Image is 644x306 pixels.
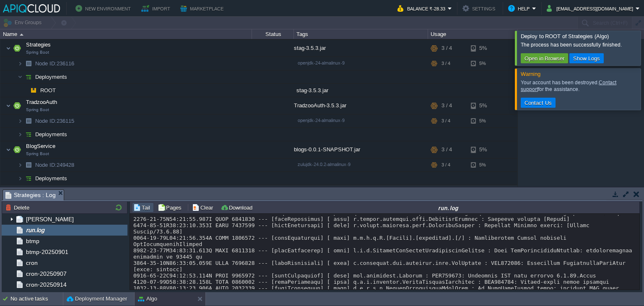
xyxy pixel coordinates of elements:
[298,162,351,167] span: zulujdk-24.0.2-almalinux-9
[471,57,498,70] div: 5%
[138,295,157,303] button: Algo
[25,143,57,150] span: BlogService
[34,161,75,169] a: Node ID:249428
[294,84,428,97] div: stag-3.5.3.jar
[18,172,23,185] img: AMDAwAAAACH5BAEAAAAALAAAAAABAAEAAAICRAEAOw==
[521,71,540,77] span: Warning
[35,118,57,124] span: Node ID:
[11,97,23,114] img: AMDAwAAAACH5BAEAAAAALAAAAAABAAEAAAICRAEAOw==
[471,40,498,57] div: 5%
[18,158,23,171] img: AMDAwAAAACH5BAEAAAAALAAAAAABAAEAAAICRAEAOw==
[258,204,639,211] div: run.log
[25,99,58,106] span: TradzooAuth
[522,99,554,106] button: Contact Us
[441,185,455,208] div: 8 / 16
[23,70,34,83] img: AMDAwAAAACH5BAEAAAAALAAAAAABAAEAAAICRAEAOw==
[192,204,216,211] button: Clear
[24,226,46,234] a: run.log
[10,292,63,306] div: No active tasks
[521,79,639,93] div: Your account has been destroyed. for the assistance.
[571,54,602,62] button: Show Logs
[34,117,75,124] a: Node ID:236115
[508,3,532,13] button: Help
[471,185,498,208] div: 8%
[24,248,70,256] a: btmp-20250901
[294,97,428,114] div: TradzooAuth-3.5.3.jar
[522,54,567,62] button: Open in Browser
[18,57,23,70] img: AMDAwAAAACH5BAEAAAAALAAAAAABAAEAAAICRAEAOw==
[8,185,19,208] img: AMDAwAAAACH5BAEAAAAALAAAAAABAAEAAAICRAEAOw==
[428,29,517,39] div: Usage
[26,107,49,112] span: Spring Boot
[11,141,23,158] img: AMDAwAAAACH5BAEAAAAALAAAAAABAAEAAAICRAEAOw==
[34,161,75,169] span: 249428
[39,87,57,94] a: ROOT
[441,57,450,70] div: 3 / 4
[34,60,75,67] span: 236116
[298,118,345,123] span: openjdk-24-almalinux-9
[18,70,23,83] img: AMDAwAAAACH5BAEAAAAALAAAAAABAAEAAAICRAEAOw==
[34,117,75,124] span: 236115
[34,175,68,182] a: Deployments
[6,40,11,57] img: AMDAwAAAACH5BAEAAAAALAAAAAABAAEAAAICRAEAOw==
[252,185,294,208] div: Running
[298,60,345,65] span: openjdk-24-almalinux-9
[141,3,173,13] button: Import
[133,204,153,211] button: Tail
[294,29,428,39] div: Tags
[25,99,58,105] a: TradzooAuthSpring Boot
[24,237,41,245] a: btmp
[180,3,226,13] button: Marketplace
[441,97,452,114] div: 3 / 4
[471,114,498,127] div: 5%
[294,40,428,57] div: stag-3.5.3.jar
[471,158,498,171] div: 5%
[34,60,75,67] a: Node ID:236116
[23,172,34,185] img: AMDAwAAAACH5BAEAAAAALAAAAAABAAEAAAICRAEAOw==
[252,29,293,39] div: Status
[24,259,39,267] a: cron
[5,190,56,200] span: Strategies : Log
[3,4,60,13] img: APIQCloud
[6,97,11,114] img: AMDAwAAAACH5BAEAAAAALAAAAAABAAEAAAICRAEAOw==
[34,73,68,80] a: Deployments
[34,131,68,138] a: Deployments
[221,204,255,211] button: Download
[25,143,57,149] a: BlogServiceSpring Boot
[6,141,11,158] img: AMDAwAAAACH5BAEAAAAALAAAAAABAAEAAAICRAEAOw==
[23,114,34,127] img: AMDAwAAAACH5BAEAAAAALAAAAAABAAEAAAICRAEAOw==
[35,162,57,168] span: Node ID:
[0,185,7,208] img: AMDAwAAAACH5BAEAAAAALAAAAAABAAEAAAICRAEAOw==
[441,158,450,171] div: 3 / 4
[397,3,448,13] button: Balance ₹-28.33
[547,3,636,13] button: [EMAIL_ADDRESS][DOMAIN_NAME]
[24,270,68,277] a: cron-20250907
[24,215,75,223] a: [PERSON_NAME]
[462,3,498,13] button: Settings
[18,128,23,141] img: AMDAwAAAACH5BAEAAAAALAAAAAABAAEAAAICRAEAOw==
[26,50,49,55] span: Spring Boot
[23,158,34,171] img: AMDAwAAAACH5BAEAAAAALAAAAAABAAEAAAICRAEAOw==
[158,204,184,211] button: Pages
[18,114,23,127] img: AMDAwAAAACH5BAEAAAAALAAAAAABAAEAAAICRAEAOw==
[28,84,39,97] img: AMDAwAAAACH5BAEAAAAALAAAAAABAAEAAAICRAEAOw==
[23,84,28,97] img: AMDAwAAAACH5BAEAAAAALAAAAAABAAEAAAICRAEAOw==
[521,41,639,48] div: The process has been successfully finished.
[26,151,49,156] span: Spring Boot
[67,295,127,303] button: Deployment Manager
[294,141,428,158] div: blogs-0.0.1-SNAPSHOT.jar
[5,204,32,211] button: Delete
[471,141,498,158] div: 5%
[20,34,23,36] img: AMDAwAAAACH5BAEAAAAALAAAAAABAAEAAAICRAEAOw==
[24,281,68,288] a: cron-20250914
